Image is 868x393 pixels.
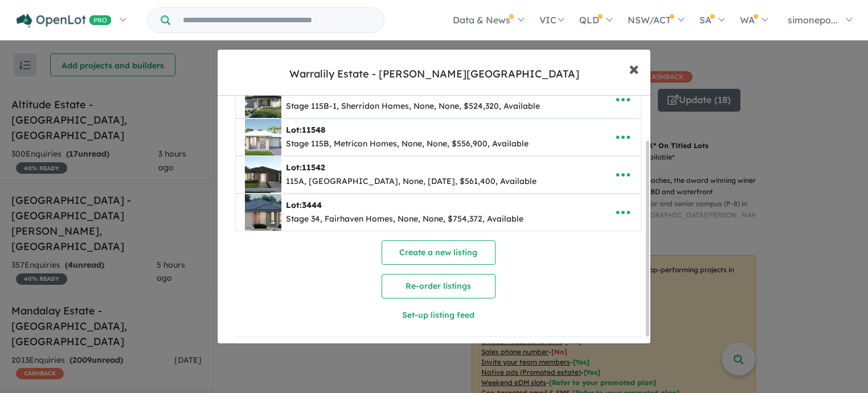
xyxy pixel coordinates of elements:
div: Stage 115B-1, Sherridon Homes, None, None, $524,320, Available [286,100,540,113]
img: Warralily%20Estate%20-%20Armstrong%20Creek%20-%20Lot%2011542___1754440870.jpg [245,157,281,193]
span: 11548 [302,125,325,135]
img: Openlot PRO Logo White [17,14,112,28]
div: Stage 34, Fairhaven Homes, None, None, $754,372, Available [286,212,523,226]
input: Try estate name, suburb, builder or developer [173,8,382,32]
button: Re-order listings [382,274,496,298]
img: Warralily%20Estate%20-%20Armstrong%20Creek%20-%20Lot%203444___1754441778.jpg [245,194,281,231]
span: 11542 [302,162,325,173]
button: Create a new listing [382,240,496,265]
img: Warralily%20Estate%20-%20Armstrong%20Creek%20-%20Lot%2011553___1759284535.png [245,81,281,118]
div: Stage 115B, Metricon Homes, None, None, $556,900, Available [286,137,529,151]
b: Lot: [286,162,325,173]
button: Set-up listing feed [337,303,540,327]
img: Warralily%20Estate%20-%20Armstrong%20Creek%20-%20Lot%2011548___1759285313.png [245,119,281,155]
div: 115A, [GEOGRAPHIC_DATA], None, [DATE], $561,400, Available [286,175,537,189]
b: Lot: [286,200,322,210]
span: × [629,56,639,80]
b: Lot: [286,125,325,135]
span: 3444 [302,200,322,210]
span: simonepo... [788,14,838,26]
div: Warralily Estate - [PERSON_NAME][GEOGRAPHIC_DATA] [289,67,579,81]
